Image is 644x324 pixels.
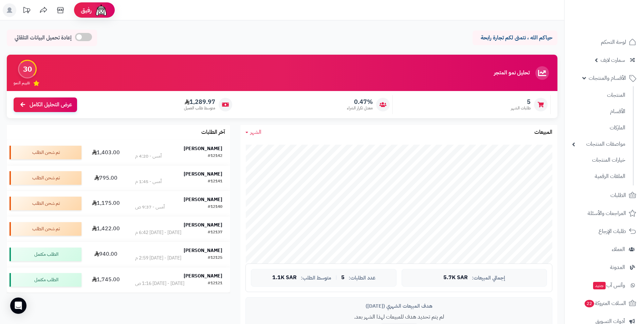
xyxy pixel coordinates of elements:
a: الشهر [245,128,261,136]
span: الشهر [250,128,261,136]
span: معدل تكرار الشراء [347,105,373,111]
td: 1,403.00 [84,140,127,165]
div: تم شحن الطلب [10,146,81,159]
span: 1.1K SAR [272,275,297,281]
a: خيارات المنتجات [569,153,629,167]
div: [DATE] - [DATE] 6:42 م [135,229,181,236]
a: الماركات [569,121,629,135]
span: رفيق [81,6,92,14]
div: #12125 [208,255,222,262]
td: 795.00 [84,165,127,191]
span: سمارت لايف [601,55,625,65]
span: 5 [341,275,345,281]
div: تم شحن الطلب [10,222,81,236]
span: إجمالي المبيعات: [472,275,505,281]
a: الطلبات [569,187,640,203]
a: عرض التحليل الكامل [14,97,77,112]
div: #12140 [208,204,222,211]
span: متوسط طلب العميل [184,105,215,111]
strong: [PERSON_NAME] [184,247,222,254]
p: حياكم الله ، نتمنى لكم تجارة رابحة [478,34,552,42]
a: مواصفات المنتجات [569,137,629,151]
td: 940.00 [84,242,127,267]
a: الملفات الرقمية [569,169,629,184]
span: 1,289.97 [184,98,215,106]
div: [DATE] - [DATE] 1:16 ص [135,280,184,287]
span: عرض التحليل الكامل [30,101,72,109]
strong: [PERSON_NAME] [184,221,222,229]
a: المنتجات [569,88,629,103]
span: المدونة [610,263,625,272]
span: تقييم النمو [14,80,30,86]
strong: [PERSON_NAME] [184,145,222,152]
span: وآتس آب [592,281,625,290]
span: الأقسام والمنتجات [589,73,626,83]
td: 1,175.00 [84,191,127,216]
a: لوحة التحكم [569,34,640,50]
a: تحديثات المنصة [18,3,35,19]
div: #12137 [208,229,222,236]
a: المدونة [569,259,640,275]
span: 5 [511,98,531,106]
span: جديد [593,282,606,289]
td: 1,422.00 [84,216,127,241]
span: | [335,275,337,280]
span: عدد الطلبات: [349,275,375,281]
div: #12121 [208,280,222,287]
div: تم شحن الطلب [10,171,81,185]
div: أمس - 4:20 م [135,153,162,160]
a: العملاء [569,241,640,257]
div: Open Intercom Messenger [10,298,26,314]
h3: المبيعات [534,129,552,136]
span: السلات المتروكة [584,299,626,308]
td: 1,745.00 [84,267,127,292]
img: logo-2.png [598,13,638,28]
a: السلات المتروكة22 [569,295,640,311]
div: الطلب مكتمل [10,273,81,287]
img: ai-face.png [94,3,108,17]
div: أمس - 1:45 م [135,178,162,185]
div: أمس - 9:37 ص [135,204,165,211]
a: المراجعات والأسئلة [569,205,640,221]
span: العملاء [612,245,625,254]
strong: [PERSON_NAME] [184,272,222,280]
h3: آخر الطلبات [201,129,225,136]
span: 22 [584,300,594,307]
h3: تحليل نمو المتجر [494,70,530,76]
div: هدف المبيعات الشهري ([DATE]) [251,303,547,310]
span: المراجعات والأسئلة [588,209,626,218]
span: الطلبات [610,191,626,200]
span: 0.47% [347,98,373,106]
span: إعادة تحميل البيانات التلقائي [15,34,72,42]
span: لوحة التحكم [601,37,626,47]
div: الطلب مكتمل [10,248,81,261]
a: طلبات الإرجاع [569,223,640,239]
span: طلبات الشهر [511,105,531,111]
a: الأقسام [569,104,629,119]
p: لم يتم تحديد هدف للمبيعات لهذا الشهر بعد. [251,313,547,321]
div: #12142 [208,153,222,160]
strong: [PERSON_NAME] [184,196,222,203]
div: #12141 [208,178,222,185]
span: متوسط الطلب: [301,275,331,281]
div: [DATE] - [DATE] 2:59 م [135,255,181,262]
strong: [PERSON_NAME] [184,170,222,178]
span: طلبات الإرجاع [599,227,626,236]
span: 5.7K SAR [443,275,468,281]
a: وآتس آبجديد [569,277,640,293]
div: تم شحن الطلب [10,197,81,210]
